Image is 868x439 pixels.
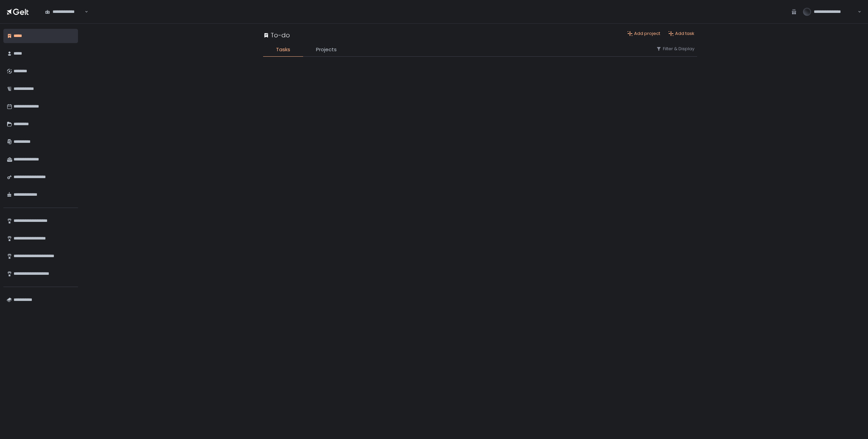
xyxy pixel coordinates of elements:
div: Search for option [41,5,88,19]
span: Projects [316,46,337,54]
div: To-do [263,31,290,40]
button: Filter & Display [656,46,694,52]
button: Add project [627,31,660,37]
span: Tasks [276,46,290,54]
input: Search for option [84,8,84,15]
button: Add task [668,31,694,37]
